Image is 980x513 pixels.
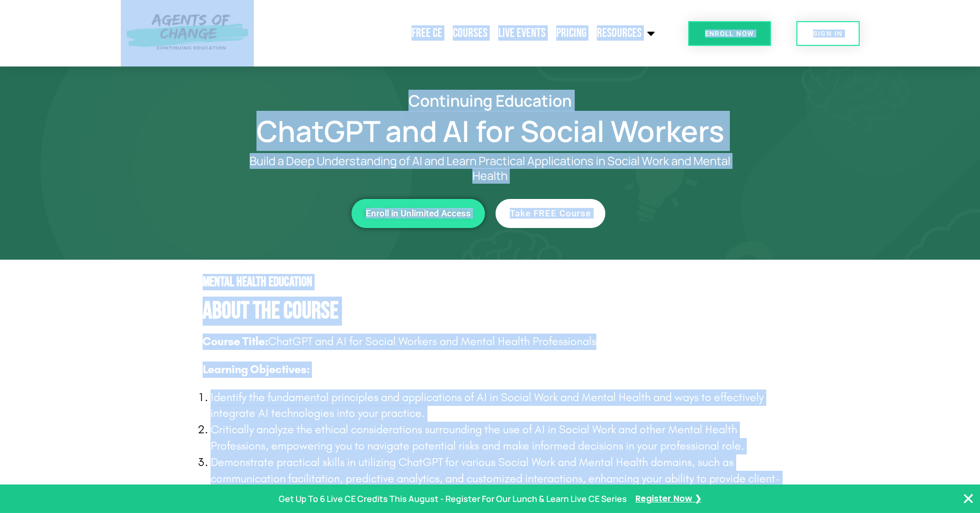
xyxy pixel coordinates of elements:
[813,30,843,37] span: SIGN IN
[203,334,791,350] p: ChatGPT and AI for Social Workers and Mental Health Professionals
[189,93,791,108] h2: Continuing Education
[279,491,627,507] p: Get Up To 6 Live CE Credits This August - Register For Our Lunch & Learn Live CE Series
[254,20,660,46] nav: Menu
[203,363,310,376] b: Learning Objectives:
[211,454,791,503] p: Demonstrate practical skills in utilizing ChatGPT for various Social Work and Mental Health domai...
[551,20,592,46] a: Pricing
[510,209,591,218] span: Take FREE Course
[351,199,485,228] a: Enroll in Unlimited Access
[796,21,860,46] a: SIGN IN
[203,335,268,348] b: Course Title:
[232,154,749,183] p: Build a Deep Understanding of AI and Learn Practical Applications in Social Work and Mental Health
[705,30,754,37] span: Enroll Now
[189,119,791,143] h1: ChatGPT and AI for Social Workers
[493,20,551,46] a: Live Events
[688,21,771,46] a: Enroll Now
[366,209,471,218] span: Enroll in Unlimited Access
[448,20,493,46] a: Courses
[592,20,660,46] a: Resources
[203,275,791,289] h2: Mental Health Education
[635,491,701,507] a: Register Now ❯
[211,389,791,422] p: Identify the fundamental principles and applications of AI in Social Work and Mental Health and w...
[211,422,791,454] p: Critically analyze the ethical considerations surrounding the use of AI in Social Work and other ...
[962,492,975,505] button: Close Banner
[203,299,791,323] h4: About The Course
[496,199,605,228] a: Take FREE Course
[406,20,448,46] a: Free CE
